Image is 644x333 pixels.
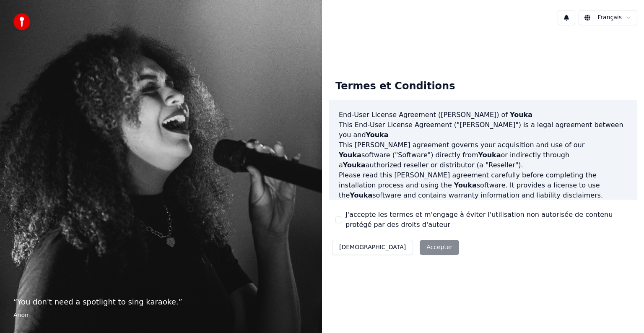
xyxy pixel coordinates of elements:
button: [DEMOGRAPHIC_DATA] [332,240,413,255]
img: youka [13,13,30,30]
span: Youka [366,131,389,139]
span: Youka [454,181,477,189]
label: J'accepte les termes et m'engage à éviter l'utilisation non autorisée de contenu protégé par des ... [345,210,631,230]
p: “ You don't need a spotlight to sing karaoke. ” [13,296,309,308]
p: Please read this [PERSON_NAME] agreement carefully before completing the installation process and... [339,170,627,200]
span: Youka [510,111,532,119]
h3: End-User License Agreement ([PERSON_NAME]) of [339,110,627,120]
footer: Anon [13,311,309,320]
span: Youka [478,151,501,159]
p: This [PERSON_NAME] agreement governs your acquisition and use of our software ("Software") direct... [339,140,627,170]
span: Youka [350,191,372,199]
span: Youka [339,151,361,159]
div: Termes et Conditions [329,73,462,100]
p: This End-User License Agreement ("[PERSON_NAME]") is a legal agreement between you and [339,120,627,140]
span: Youka [343,161,366,169]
